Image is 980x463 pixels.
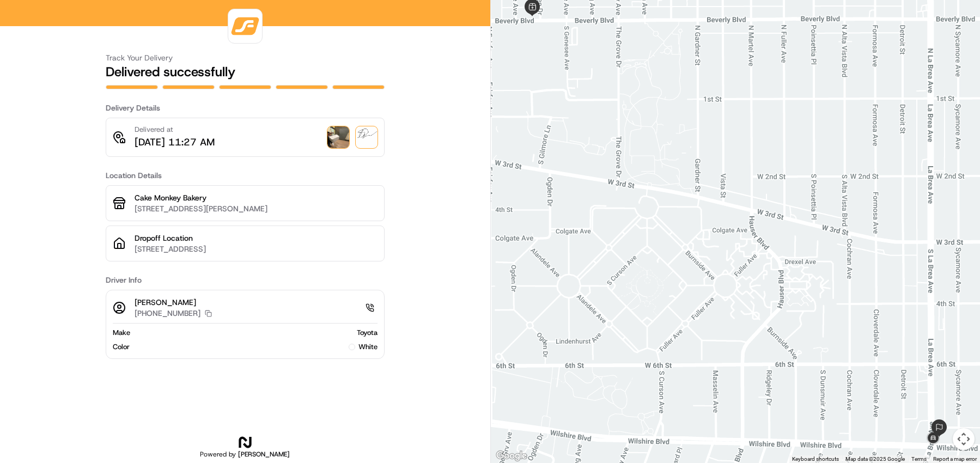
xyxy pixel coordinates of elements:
[911,456,927,462] a: Terms (opens in new tab)
[113,328,130,338] span: Make
[106,52,385,63] h3: Track Your Delivery
[792,455,839,463] button: Keyboard shortcuts
[135,297,212,308] p: [PERSON_NAME]
[135,243,378,254] p: [STREET_ADDRESS]
[135,233,378,243] p: Dropoff Location
[933,456,977,462] a: Report a map error
[953,428,975,450] button: Map camera controls
[113,342,130,352] span: Color
[494,449,529,463] a: Open this area in Google Maps (opens a new window)
[845,456,905,462] span: Map data ©2025 Google
[200,450,290,459] h2: Powered by
[135,192,378,203] p: Cake Monkey Bakery
[106,102,385,113] h3: Delivery Details
[356,126,378,148] img: signature_proof_of_delivery image
[230,11,260,41] img: logo-public_tracking_screen-VNDR-1688417501853.png
[494,449,529,463] img: Google
[106,170,385,181] h3: Location Details
[357,328,378,338] span: Toyota
[238,450,290,459] span: [PERSON_NAME]
[106,63,385,81] h2: Delivered successfully
[327,126,349,148] img: photo_proof_of_delivery image
[135,203,378,214] p: [STREET_ADDRESS][PERSON_NAME]
[135,125,215,135] p: Delivered at
[106,275,385,285] h3: Driver Info
[135,308,200,319] p: [PHONE_NUMBER]
[358,342,378,352] span: white
[135,135,215,150] p: [DATE] 11:27 AM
